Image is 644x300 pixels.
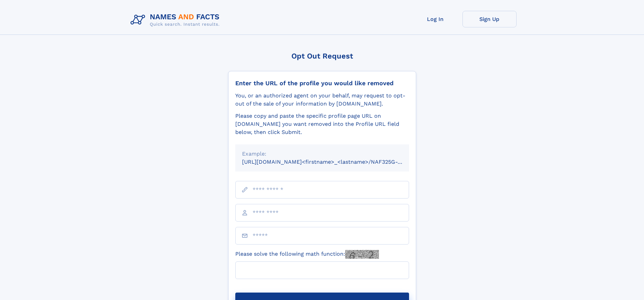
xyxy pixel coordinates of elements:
[242,159,422,165] small: [URL][DOMAIN_NAME]<firstname>_<lastname>/NAF325G-xxxxxxxx
[128,11,225,29] img: Logo Names and Facts
[242,150,402,158] div: Example:
[235,112,409,136] div: Please copy and paste the specific profile page URL on [DOMAIN_NAME] you want removed into the Pr...
[235,250,379,259] label: Please solve the following math function:
[235,79,409,87] div: Enter the URL of the profile you would like removed
[462,11,517,27] a: Sign Up
[408,11,462,27] a: Log In
[235,92,409,108] div: You, or an authorized agent on your behalf, may request to opt-out of the sale of your informatio...
[228,52,416,60] div: Opt Out Request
